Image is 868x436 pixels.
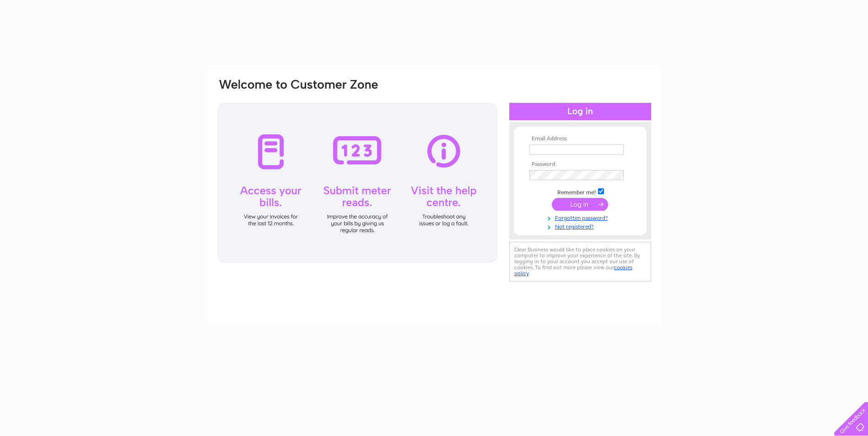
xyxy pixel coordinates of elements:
[514,264,632,276] a: cookies policy
[509,242,651,282] div: Clear Business would like to place cookies on your computer to improve your experience of the sit...
[527,187,633,196] td: Remember me?
[527,161,633,168] th: Password:
[552,198,608,211] input: Submit
[529,222,633,230] a: Not registered?
[527,136,633,142] th: Email Address:
[529,213,633,222] a: Forgotten password?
